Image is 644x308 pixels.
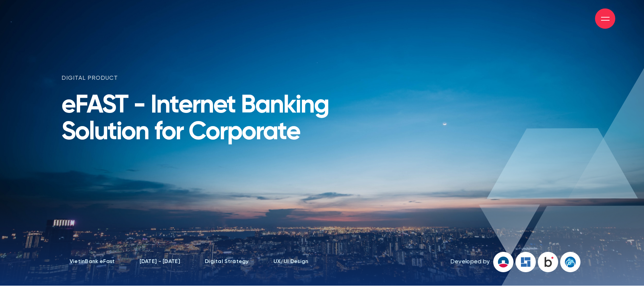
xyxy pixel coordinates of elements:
[140,258,181,265] li: [DATE] - [DATE]
[273,258,309,265] li: UX/UI Design
[70,258,115,265] li: VietinBank eFast
[62,74,118,82] span: digital product
[205,258,249,265] li: Digital Strategy
[450,258,490,266] span: Developed by
[62,93,361,146] h1: eFAST - Internet Banking Solution for Corporate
